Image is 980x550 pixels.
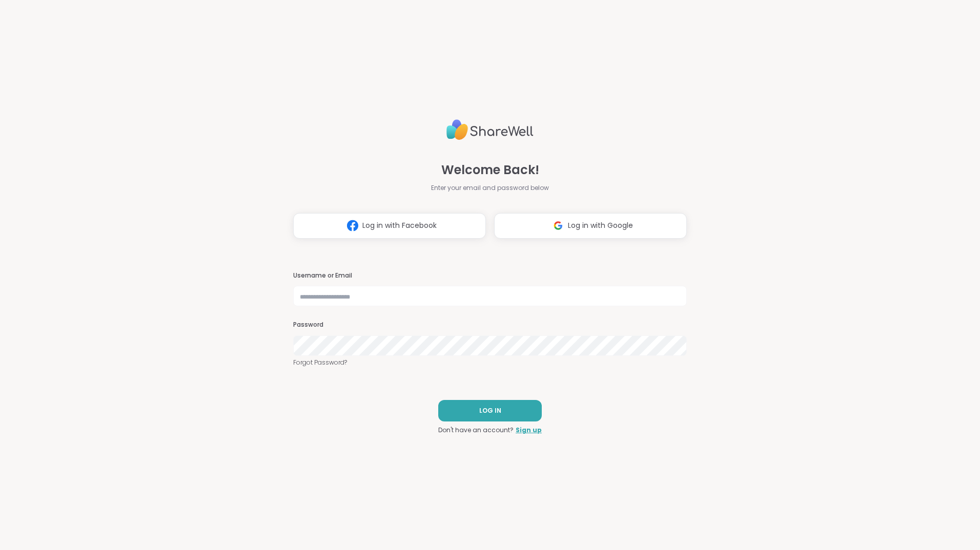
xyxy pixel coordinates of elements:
h3: Username or Email [293,271,687,280]
span: LOG IN [479,406,501,415]
img: ShareWell Logomark [548,216,568,235]
span: Enter your email and password below [431,183,549,193]
button: Log in with Google [494,213,687,239]
button: Log in with Facebook [293,213,486,239]
button: LOG IN [438,400,542,421]
h3: Password [293,321,687,329]
span: Log in with Google [568,220,633,231]
span: Log in with Facebook [362,220,437,231]
span: Don't have an account? [438,426,514,435]
a: Sign up [516,426,542,435]
img: ShareWell Logomark [343,216,362,235]
img: ShareWell Logo [446,115,534,144]
span: Welcome Back! [441,161,539,179]
a: Forgot Password? [293,358,687,367]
